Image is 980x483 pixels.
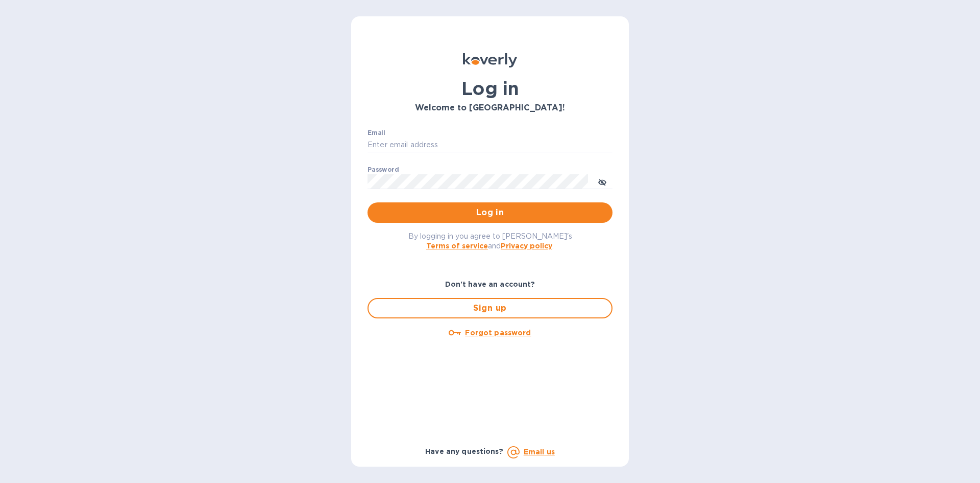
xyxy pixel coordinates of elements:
[367,298,612,318] button: Sign up
[408,232,572,250] span: By logging in you agree to [PERSON_NAME]'s and .
[367,137,612,153] input: Enter email address
[367,103,612,113] h3: Welcome to [GEOGRAPHIC_DATA]!
[463,53,517,67] img: Koverly
[524,448,555,456] a: Email us
[465,329,531,337] u: Forgot password
[592,171,612,192] button: toggle password visibility
[425,447,503,455] b: Have any questions?
[376,206,604,219] span: Log in
[501,242,552,250] a: Privacy policy
[367,78,612,99] h1: Log in
[367,167,399,173] label: Password
[426,242,488,250] a: Terms of service
[367,202,612,223] button: Log in
[367,130,385,136] label: Email
[445,280,535,288] b: Don't have an account?
[377,302,603,314] span: Sign up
